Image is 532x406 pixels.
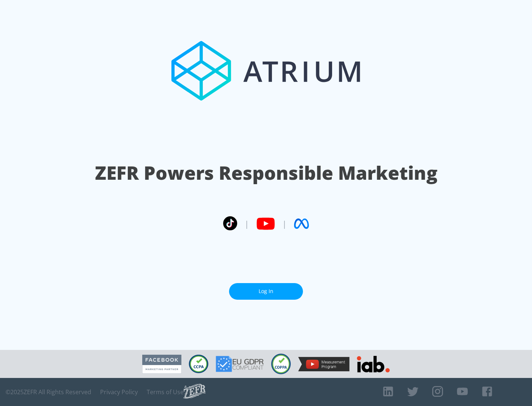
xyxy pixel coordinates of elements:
a: Privacy Policy [100,388,138,396]
img: GDPR Compliant [216,356,264,372]
span: | [245,218,249,229]
span: © 2025 ZEFR All Rights Reserved [6,388,91,396]
span: | [282,218,287,229]
h1: ZEFR Powers Responsible Marketing [95,160,437,186]
img: YouTube Measurement Program [298,357,349,371]
a: Log In [229,283,303,300]
img: COPPA Compliant [271,354,291,374]
img: Facebook Marketing Partner [142,355,181,374]
a: Terms of Use [147,388,184,396]
img: CCPA Compliant [189,355,208,373]
img: IAB [357,356,390,372]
